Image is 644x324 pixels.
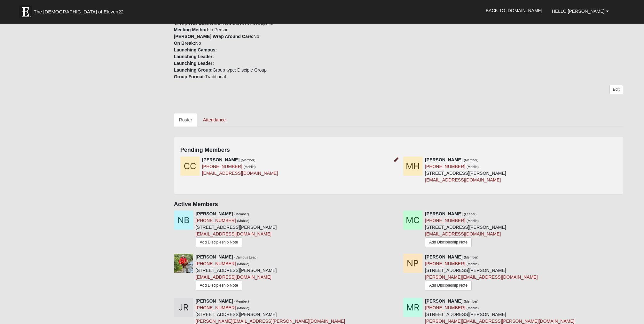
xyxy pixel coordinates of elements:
[196,211,233,216] strong: [PERSON_NAME]
[425,305,465,310] a: [PHONE_NUMBER]
[196,254,233,259] strong: [PERSON_NAME]
[464,158,479,162] small: (Member)
[234,212,249,216] small: (Member)
[19,5,32,18] img: Eleven22 logo
[609,85,623,94] a: Edit
[244,165,256,169] small: (Mobile)
[234,255,257,259] small: (Campus Lead)
[174,27,209,32] strong: Meeting Method:
[552,9,605,14] span: Hello [PERSON_NAME]
[425,231,501,236] a: [EMAIL_ADDRESS][DOMAIN_NAME]
[464,299,479,303] small: (Member)
[237,219,249,223] small: (Mobile)
[425,157,462,162] strong: [PERSON_NAME]
[467,219,479,223] small: (Mobile)
[234,299,249,303] small: (Member)
[464,212,477,216] small: (Leader)
[196,211,277,249] div: [STREET_ADDRESS][PERSON_NAME]
[180,147,617,154] h4: Pending Members
[174,61,214,66] strong: Launching Leader:
[174,74,205,79] strong: Group Format:
[196,237,242,247] a: Add Discipleship Note
[464,255,479,259] small: (Member)
[34,9,123,15] span: The [DEMOGRAPHIC_DATA] of Eleven22
[196,281,242,290] a: Add Discipleship Note
[547,3,614,19] a: Hello [PERSON_NAME]
[425,274,538,280] a: [PERSON_NAME][EMAIL_ADDRESS][DOMAIN_NAME]
[425,237,472,247] a: Add Discipleship Note
[202,157,240,162] strong: [PERSON_NAME]
[196,254,277,292] div: [STREET_ADDRESS][PERSON_NAME]
[425,281,472,290] a: Add Discipleship Note
[467,165,479,169] small: (Mobile)
[202,171,278,176] a: [EMAIL_ADDRESS][DOMAIN_NAME]
[425,157,506,183] div: [STREET_ADDRESS][PERSON_NAME]
[425,298,462,304] strong: [PERSON_NAME]
[425,211,462,216] strong: [PERSON_NAME]
[174,34,254,39] strong: [PERSON_NAME] Wrap Around Care:
[425,177,501,182] a: [EMAIL_ADDRESS][DOMAIN_NAME]
[174,201,623,208] h4: Active Members
[174,41,195,46] strong: On Break:
[425,261,465,266] a: [PHONE_NUMBER]
[425,211,506,249] div: [STREET_ADDRESS][PERSON_NAME]
[196,261,236,266] a: [PHONE_NUMBER]
[196,274,271,280] a: [EMAIL_ADDRESS][DOMAIN_NAME]
[481,3,547,19] a: Back to [DOMAIN_NAME]
[196,218,236,223] a: [PHONE_NUMBER]
[174,67,213,73] strong: Launching Group:
[16,2,144,18] a: The [DEMOGRAPHIC_DATA] of Eleven22
[196,305,236,310] a: [PHONE_NUMBER]
[425,254,462,259] strong: [PERSON_NAME]
[174,54,214,59] strong: Launching Leader:
[467,262,479,266] small: (Mobile)
[174,113,197,127] a: Roster
[237,306,249,310] small: (Mobile)
[202,164,242,169] a: [PHONE_NUMBER]
[425,164,465,169] a: [PHONE_NUMBER]
[425,254,538,293] div: [STREET_ADDRESS][PERSON_NAME]
[198,113,231,127] a: Attendance
[425,218,465,223] a: [PHONE_NUMBER]
[174,47,217,52] strong: Launching Campus:
[467,306,479,310] small: (Mobile)
[237,262,249,266] small: (Mobile)
[196,298,233,304] strong: [PERSON_NAME]
[196,231,271,236] a: [EMAIL_ADDRESS][DOMAIN_NAME]
[241,158,255,162] small: (Member)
